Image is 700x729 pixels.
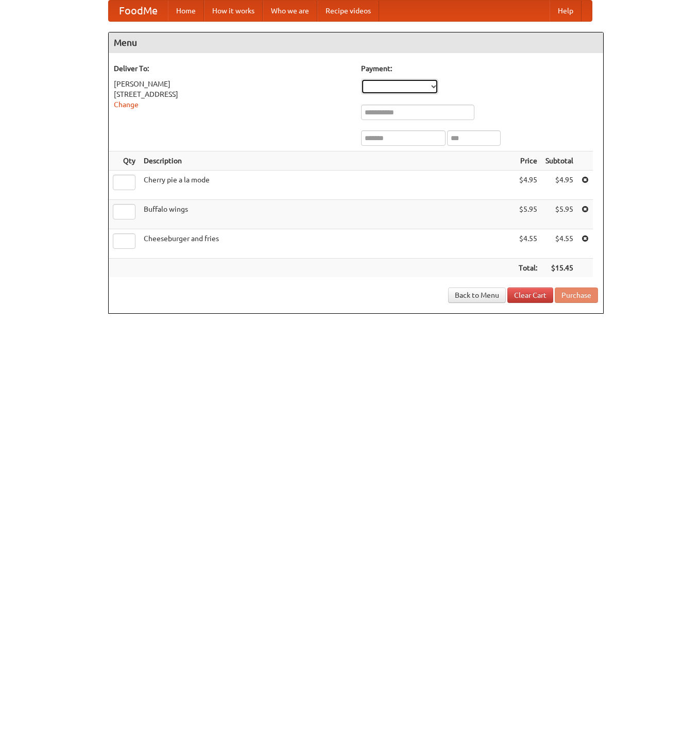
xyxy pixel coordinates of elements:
[140,171,515,200] td: Cherry pie a la mode
[317,1,379,21] a: Recipe videos
[361,63,598,74] h5: Payment:
[140,229,515,259] td: Cheeseburger and fries
[515,151,541,171] th: Price
[541,151,577,171] th: Subtotal
[541,259,577,278] th: $15.45
[204,1,263,21] a: How it works
[541,171,577,200] td: $4.95
[109,1,168,21] a: FoodMe
[550,1,582,21] a: Help
[515,259,541,278] th: Total:
[109,32,603,53] h4: Menu
[263,1,317,21] a: Who we are
[114,63,351,74] h5: Deliver To:
[515,171,541,200] td: $4.95
[114,100,139,109] a: Change
[507,287,553,303] a: Clear Cart
[555,287,598,303] button: Purchase
[515,200,541,229] td: $5.95
[541,229,577,259] td: $4.55
[168,1,204,21] a: Home
[109,151,140,171] th: Qty
[541,200,577,229] td: $5.95
[140,200,515,229] td: Buffalo wings
[448,287,506,303] a: Back to Menu
[114,89,351,99] div: [STREET_ADDRESS]
[515,229,541,259] td: $4.55
[140,151,515,171] th: Description
[114,79,351,89] div: [PERSON_NAME]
